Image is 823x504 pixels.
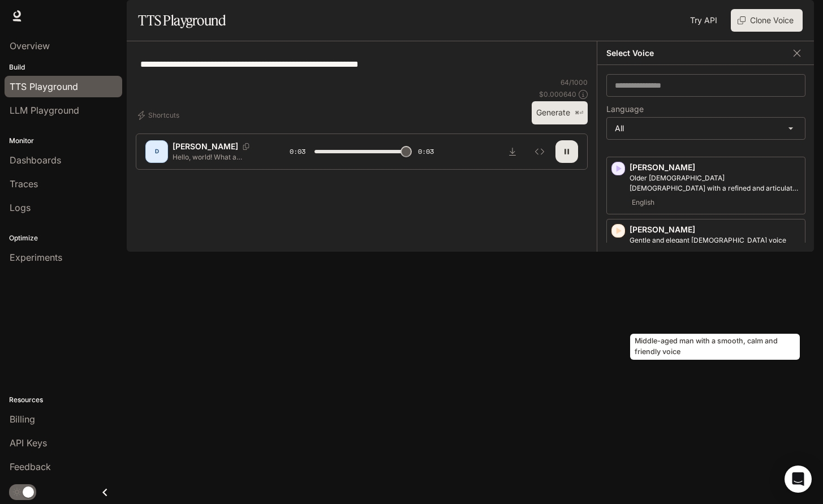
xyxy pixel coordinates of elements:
[528,140,551,163] button: Inspect
[630,196,657,209] span: English
[532,101,588,124] button: Generate⌘⏎
[630,235,800,245] p: Gentle and elegant female voice
[561,77,588,87] p: 64 / 1000
[238,143,254,150] button: Copy Voice ID
[173,152,262,162] p: Hello, world! What a wonderful day to be a text-to-speech model!
[630,224,800,235] p: [PERSON_NAME]
[607,118,805,139] div: All
[539,89,576,99] p: $ 0.000640
[501,140,524,163] button: Download audio
[290,146,305,157] span: 0:03
[148,143,166,161] div: D
[606,105,644,113] p: Language
[173,141,238,152] p: [PERSON_NAME]
[630,162,800,173] p: [PERSON_NAME]
[785,466,812,493] div: Open Intercom Messenger
[731,9,803,32] button: Clone Voice
[686,9,722,32] a: Try API
[575,110,583,117] p: ⌘⏎
[136,106,184,124] button: Shortcuts
[418,146,434,157] span: 0:03
[138,9,226,32] h1: TTS Playground
[630,334,800,360] div: Middle-aged man with a smooth, calm and friendly voice
[630,173,800,193] p: Older British male with a refined and articulate voice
